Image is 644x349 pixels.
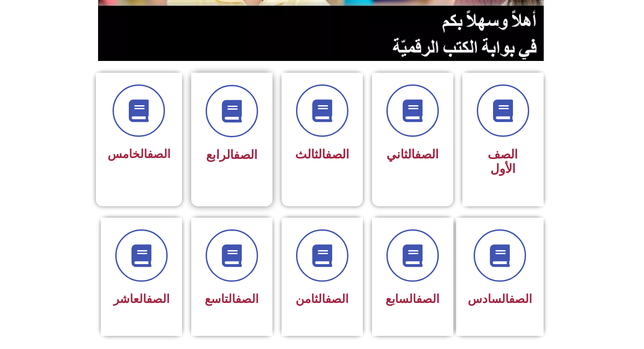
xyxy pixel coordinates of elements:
[234,148,258,162] a: الصف
[325,292,348,306] a: الصف
[147,147,170,161] a: الصف
[325,147,349,162] a: الصف
[205,292,259,306] span: التاسع
[113,292,169,306] span: العاشر
[296,292,348,306] span: الثامن
[415,147,439,162] a: الصف
[108,147,170,161] span: الخامس
[146,292,169,306] a: الصف
[416,292,439,306] a: الصف
[488,147,518,176] span: الصف الأول
[235,292,259,306] a: الصف
[386,147,439,162] span: الثاني
[385,292,439,306] span: السابع
[468,292,532,306] span: السادس
[206,148,258,162] span: الرابع
[509,292,532,306] a: الصف
[295,147,349,162] span: الثالث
